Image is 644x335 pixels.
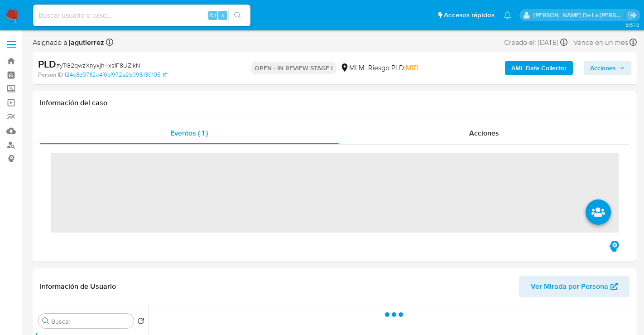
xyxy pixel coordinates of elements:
span: Acciones [469,128,499,138]
h1: Información de Usuario [40,282,116,291]
p: javier.gutierrez@mercadolibre.com.mx [533,11,625,19]
input: Buscar usuario o caso... [33,10,250,21]
span: Ver Mirada por Persona [531,276,608,297]
div: MLM [340,63,365,73]
button: Ver Mirada por Persona [519,276,630,297]
button: Volver al orden por defecto [137,317,144,327]
span: s [221,11,224,19]
span: Asignado a [33,38,104,48]
button: Acciones [584,61,631,75]
p: OPEN - IN REVIEW STAGE I [251,62,336,74]
span: Riesgo PLD: [368,63,418,73]
a: Notificaciones [504,11,511,19]
span: Acciones [590,61,616,75]
b: PLD [38,57,56,71]
span: Accesos rápidos [444,10,495,20]
b: AML Data Collector [511,61,567,75]
input: Buscar [51,317,130,325]
span: Eventos ( 1 ) [170,128,208,138]
div: Creado el: [DATE] [504,36,567,49]
h1: Información del caso [40,98,630,107]
a: f24e8d971f2e4f0bf972a2b095130105 [65,71,167,79]
span: Alt [209,11,216,19]
button: search-icon [228,9,247,22]
span: # yTG2qwzXnyxjh4xs1F8UZlkN [56,61,140,70]
button: AML Data Collector [505,61,573,75]
span: ‌ [51,153,619,233]
b: Person ID [38,71,63,79]
button: Buscar [42,317,49,325]
span: MID [406,63,418,73]
b: jagutierrez [67,37,104,48]
span: Vence en un mes [573,38,628,48]
a: Salir [628,10,637,20]
span: - [569,36,572,49]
